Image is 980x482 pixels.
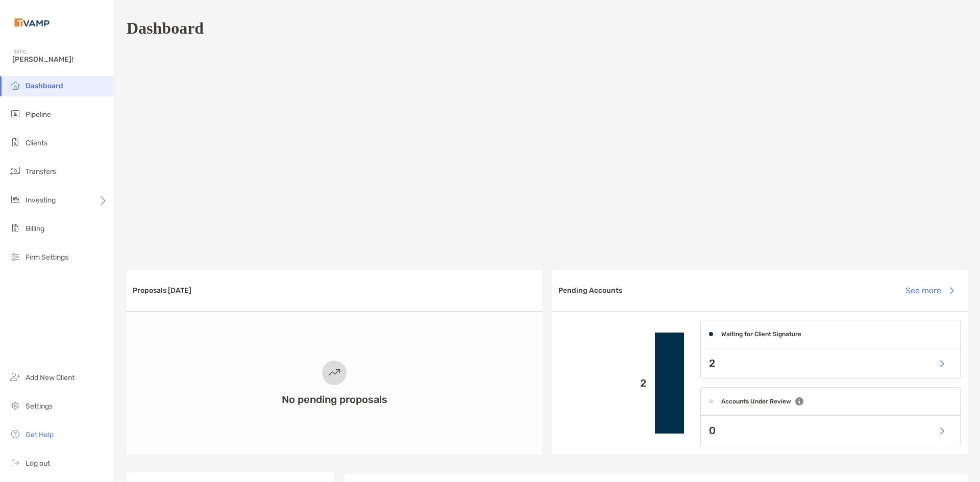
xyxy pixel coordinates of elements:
[26,224,44,233] span: Billing
[9,108,21,120] img: pipeline icon
[9,165,21,177] img: transfers icon
[9,250,21,263] img: firm-settings icon
[709,424,716,437] p: 0
[9,222,21,234] img: billing icon
[26,196,56,205] span: Investing
[9,79,21,91] img: dashboard icon
[9,428,21,440] img: get-help icon
[12,55,108,64] span: [PERSON_NAME]!
[560,377,647,390] p: 2
[721,331,801,338] h4: Waiting for Client Signature
[26,82,63,90] span: Dashboard
[26,167,56,176] span: Transfers
[9,193,21,206] img: investing icon
[26,402,53,411] span: Settings
[558,286,622,295] h3: Pending Accounts
[9,399,21,412] img: settings icon
[127,19,204,38] h1: Dashboard
[721,398,791,405] h4: Accounts Under Review
[26,459,50,468] span: Log out
[133,286,191,295] h3: Proposals [DATE]
[709,357,715,370] p: 2
[9,136,21,148] img: clients icon
[282,393,387,405] h3: No pending proposals
[897,280,962,302] button: See more
[9,456,21,469] img: logout icon
[26,373,75,382] span: Add New Client
[9,371,21,383] img: add_new_client icon
[12,4,52,41] img: Zoe Logo
[26,139,47,147] span: Clients
[26,253,68,262] span: Firm Settings
[26,110,51,119] span: Pipeline
[26,430,54,439] span: Get Help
